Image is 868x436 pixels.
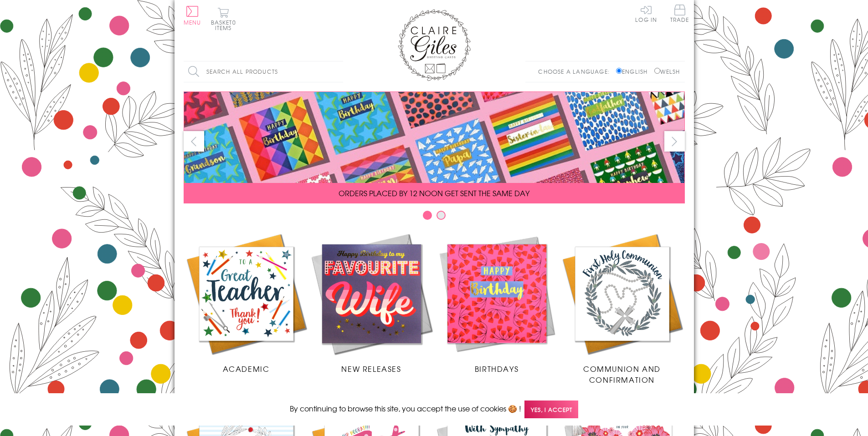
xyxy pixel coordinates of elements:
[524,401,578,418] span: Yes, I accept
[184,6,201,25] button: Menu
[475,363,519,374] span: Birthdays
[434,231,560,374] a: Birthdays
[339,188,529,198] span: ORDERS PLACED BY 12 NOON GET SENT THE SAME DAY
[184,231,309,374] a: Academic
[211,7,236,30] button: Basket0 items
[635,5,657,22] a: Log In
[309,231,434,374] a: New Releases
[334,61,343,82] input: Search
[583,363,661,385] span: Communion and Confirmation
[398,9,471,81] img: Claire Giles Greetings Cards
[184,131,204,152] button: prev
[184,61,343,82] input: Search all products
[423,211,432,220] button: Carousel Page 1 (Current Slide)
[560,231,685,385] a: Communion and Confirmation
[670,5,689,24] a: Trade
[184,210,685,224] div: Carousel Pagination
[184,18,201,26] span: Menu
[538,67,614,76] p: Choose a language:
[654,68,660,74] input: Welsh
[616,67,652,76] label: English
[654,67,680,76] label: Welsh
[616,68,622,74] input: English
[215,18,236,32] span: 0 items
[670,5,689,22] span: Trade
[437,211,446,220] button: Carousel Page 2
[341,363,401,374] span: New Releases
[664,131,685,152] button: next
[223,363,270,374] span: Academic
